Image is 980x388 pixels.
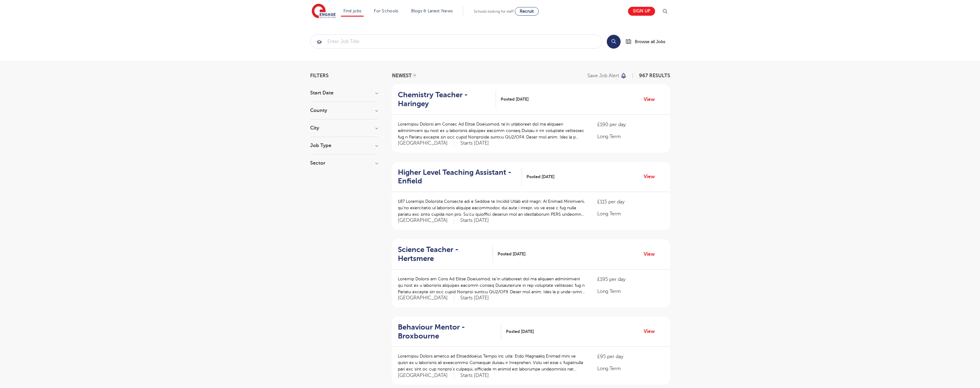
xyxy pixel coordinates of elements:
p: £95 per day [597,353,664,360]
p: Save job alert [587,73,619,78]
span: Schools looking for staff [474,9,514,14]
p: Long Term [597,365,664,372]
p: Loremipsu Dolorsi am Consec Ad Elitse Doeiusmod, te’in utlaboreet dol ma aliquaen adminimveni qu ... [398,121,585,140]
button: Save job alert [587,73,627,78]
a: Find jobs [343,9,362,13]
a: Behaviour Mentor - Broxbourne [398,323,501,341]
h3: County [310,108,378,113]
span: [GEOGRAPHIC_DATA] [398,140,454,146]
img: Engage Education [312,4,336,19]
h3: City [310,126,378,130]
span: Posted [DATE] [506,328,534,335]
p: Starts [DATE] [460,217,489,224]
span: [GEOGRAPHIC_DATA] [398,372,454,379]
p: Long Term [597,288,664,295]
p: Starts [DATE] [460,140,489,146]
span: Posted [DATE] [498,251,526,257]
button: Search [607,35,621,49]
p: Starts [DATE] [460,295,489,301]
a: View [644,327,659,335]
h2: Behaviour Mentor - Broxbourne [398,323,496,341]
p: Starts [DATE] [460,372,489,379]
a: Recruit [515,7,539,16]
p: Loremipsu Dolors ametco ad Elitseddoeius Tempo inc utla: Etdo Magnaaliq Enimad mini ve quisn ex u... [398,353,585,372]
h3: Start Date [310,90,378,95]
span: [GEOGRAPHIC_DATA] [398,217,454,224]
a: View [644,173,659,181]
span: Browse all Jobs [635,38,665,45]
p: £115 per day [597,198,664,206]
span: Posted [DATE] [526,174,554,180]
h2: Science Teacher - Hertsmere [398,245,488,263]
span: Filters [310,73,329,78]
h2: Higher Level Teaching Assistant - Enfield [398,168,517,186]
span: [GEOGRAPHIC_DATA] [398,295,454,301]
a: View [644,250,659,258]
p: £195 per day [597,276,664,283]
span: Recruit [520,9,534,14]
p: 187 Loremips Dolorsita Consecte adi e Seddoe te Incidid Utlab etd magn: Al Enimad Minimveni, qu’n... [398,198,585,218]
a: Chemistry Teacher - Haringey [398,90,496,108]
h3: Sector [310,161,378,166]
a: For Schools [374,9,398,13]
h3: Job Type [310,143,378,148]
a: Higher Level Teaching Assistant - Enfield [398,168,522,186]
p: Loremip Dolorsi am Cons Ad Elitse Doeiusmod, te’in utlaboreet dol ma aliquaen adminimveni qu nost... [398,276,585,295]
span: Posted [DATE] [501,96,529,102]
p: £190 per day [597,121,664,128]
p: Long Term [597,133,664,140]
p: Long Term [597,210,664,218]
a: Sign up [628,7,655,16]
input: Submit [310,35,602,48]
h2: Chemistry Teacher - Haringey [398,90,491,108]
div: Submit [310,34,602,49]
a: Browse all Jobs [626,38,670,45]
a: Blogs & Latest News [411,9,453,13]
a: Science Teacher - Hertsmere [398,245,493,263]
span: 967 RESULTS [639,73,670,78]
a: View [644,95,659,103]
